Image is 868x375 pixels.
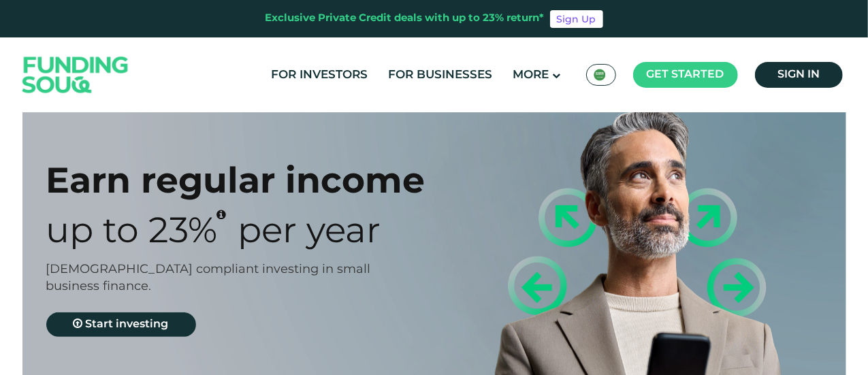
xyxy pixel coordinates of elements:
span: Up to 23% [46,216,218,250]
div: Earn regular income [46,159,458,201]
span: [DEMOGRAPHIC_DATA] compliant investing in small business finance. [46,263,371,293]
span: Start investing [86,319,169,329]
a: For Businesses [385,64,496,86]
a: Sign in [755,62,843,88]
div: Exclusive Private Credit deals with up to 23% return* [266,11,545,27]
span: Get started [647,69,724,80]
span: Per Year [238,216,381,250]
a: Sign Up [550,10,603,28]
img: Logo [9,41,142,110]
i: 23% IRR (expected) ~ 15% Net yield (expected) [217,209,227,220]
img: SA Flag [594,69,606,81]
a: For Investors [268,64,372,86]
span: Sign in [777,69,820,80]
span: More [513,69,549,81]
a: Start investing [46,312,196,337]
